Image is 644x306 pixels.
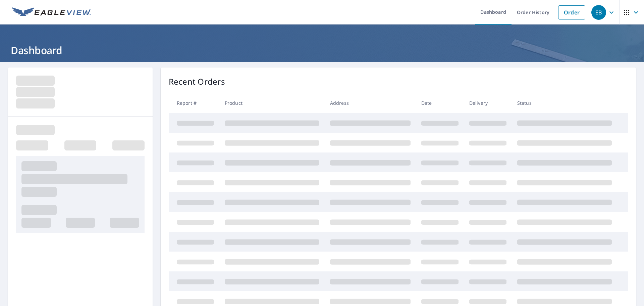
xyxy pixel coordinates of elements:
[169,93,219,113] th: Report #
[169,76,225,88] p: Recent Orders
[219,93,325,113] th: Product
[591,5,606,20] div: EB
[325,93,416,113] th: Address
[8,43,636,57] h1: Dashboard
[558,5,585,19] a: Order
[464,93,512,113] th: Delivery
[416,93,464,113] th: Date
[12,7,91,17] img: EV Logo
[512,93,617,113] th: Status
